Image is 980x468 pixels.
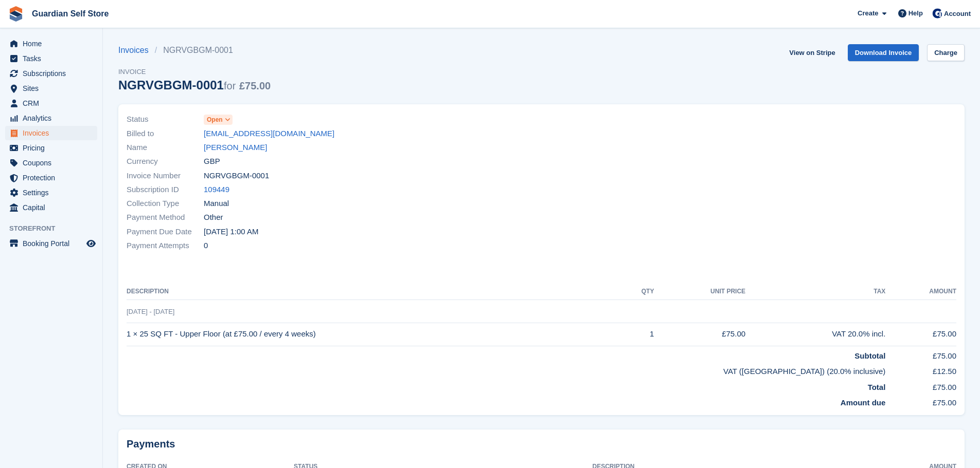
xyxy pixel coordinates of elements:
th: QTY [621,284,654,300]
a: menu [5,185,97,200]
span: Name [127,142,204,154]
span: Home [23,36,84,51]
td: £75.00 [885,378,956,394]
span: for [224,80,236,91]
span: Currency [127,156,204,167]
span: Settings [23,185,84,200]
a: menu [5,111,97,125]
a: menu [5,96,97,110]
td: £75.00 [885,393,956,409]
span: Capital [23,200,84,215]
span: Billed to [127,128,204,140]
a: View on Stripe [785,44,839,61]
span: Pricing [23,141,84,155]
a: Guardian Self Store [28,5,113,22]
a: [EMAIL_ADDRESS][DOMAIN_NAME] [204,128,334,140]
span: CRM [23,96,84,110]
a: menu [5,36,97,51]
a: Preview store [85,237,97,250]
a: menu [5,156,97,170]
span: Invoice [118,67,271,77]
td: £75.00 [885,346,956,362]
span: Tasks [23,51,84,66]
span: [DATE] - [DATE] [127,308,174,315]
a: Open [204,114,233,125]
span: Storefront [9,223,102,234]
img: stora-icon-8386f47178a22dfd0bd8f6a31ec36ba5ce8667c1dd55bd0f319d3a0aa187defe.svg [8,6,24,22]
a: menu [5,126,97,140]
span: Invoice Number [127,170,204,182]
strong: Subtotal [854,351,885,360]
a: [PERSON_NAME] [204,142,267,154]
a: menu [5,141,97,155]
span: GBP [204,156,220,167]
span: NGRVGBGM-0001 [204,170,269,182]
span: Manual [204,198,229,210]
span: Coupons [23,156,84,170]
a: menu [5,81,97,96]
span: Protection [23,171,84,185]
span: Collection Type [127,198,204,210]
span: Status [127,114,204,125]
strong: Amount due [841,398,886,407]
th: Description [127,284,621,300]
th: Unit Price [654,284,745,300]
span: Booking Portal [23,236,84,251]
a: menu [5,66,97,81]
span: 0 [204,240,208,252]
td: 1 [621,323,654,346]
a: menu [5,171,97,185]
td: 1 × 25 SQ FT - Upper Floor (at £75.00 / every 4 weeks) [127,323,621,346]
strong: Total [868,383,886,391]
span: Payment Due Date [127,226,204,238]
time: 2025-09-25 00:00:00 UTC [204,226,258,238]
td: £75.00 [885,323,956,346]
td: £12.50 [885,362,956,378]
a: Charge [927,44,965,61]
span: Subscriptions [23,66,84,81]
span: Other [204,212,223,223]
img: Tom Scott [932,8,942,18]
span: Invoices [23,126,84,140]
div: VAT 20.0% incl. [745,328,885,340]
h2: Payments [127,438,956,451]
span: Analytics [23,111,84,125]
span: Help [908,8,923,18]
td: VAT ([GEOGRAPHIC_DATA]) (20.0% inclusive) [127,362,885,378]
a: Download Invoice [848,44,919,61]
span: Subscription ID [127,184,204,196]
a: Invoices [118,44,155,57]
th: Tax [745,284,885,300]
span: Create [858,8,878,18]
div: NGRVGBGM-0001 [118,78,271,92]
span: Sites [23,81,84,96]
span: Payment Attempts [127,240,204,252]
a: menu [5,200,97,215]
span: Payment Method [127,212,204,223]
a: 109449 [204,184,229,196]
a: menu [5,236,97,251]
nav: breadcrumbs [118,44,271,57]
a: menu [5,51,97,66]
span: £75.00 [239,80,271,91]
span: Account [944,9,971,19]
td: £75.00 [654,323,745,346]
span: Open [207,115,223,124]
th: Amount [885,284,956,300]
